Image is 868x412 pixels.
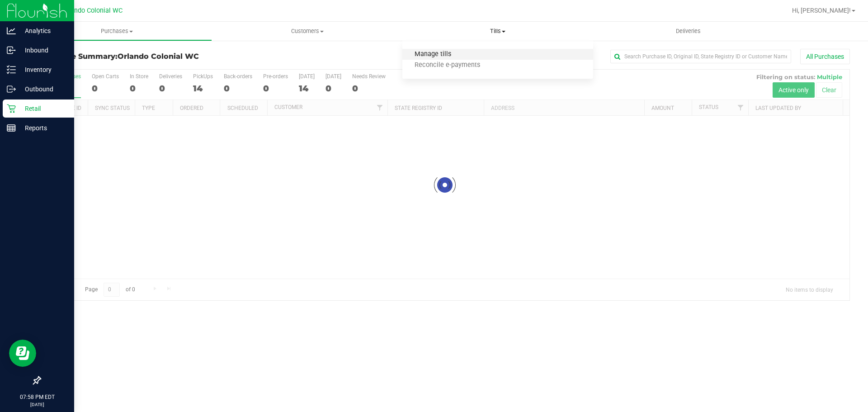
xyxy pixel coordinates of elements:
[16,25,70,36] p: Analytics
[16,123,70,133] p: Reports
[16,84,70,95] p: Outbound
[7,46,16,55] inline-svg: Inbound
[62,7,123,14] span: Orlando Colonial WC
[9,340,36,367] iframe: Resource center
[4,393,70,401] p: 07:58 PM EDT
[4,401,70,408] p: [DATE]
[16,64,70,75] p: Inventory
[22,27,212,35] span: Purchases
[610,50,791,63] input: Search Purchase ID, Original ID, State Registry ID or Customer Name...
[118,52,199,61] span: Orlando Colonial WC
[792,7,851,14] span: Hi, [PERSON_NAME]!
[7,85,16,94] inline-svg: Outbound
[664,27,713,35] span: Deliveries
[7,123,16,133] inline-svg: Reports
[402,62,492,69] span: Reconcile e-payments
[402,22,593,41] a: Tills Manage tills Reconcile e-payments
[16,45,70,56] p: Inbound
[7,26,16,35] inline-svg: Analytics
[593,22,783,41] a: Deliveries
[800,49,850,64] button: All Purchases
[22,22,212,41] a: Purchases
[7,104,16,113] inline-svg: Retail
[40,52,310,61] h3: Purchase Summary:
[402,27,593,35] span: Tills
[16,103,70,114] p: Retail
[7,65,16,74] inline-svg: Inventory
[212,27,402,35] span: Customers
[402,51,463,58] span: Manage tills
[212,22,402,41] a: Customers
